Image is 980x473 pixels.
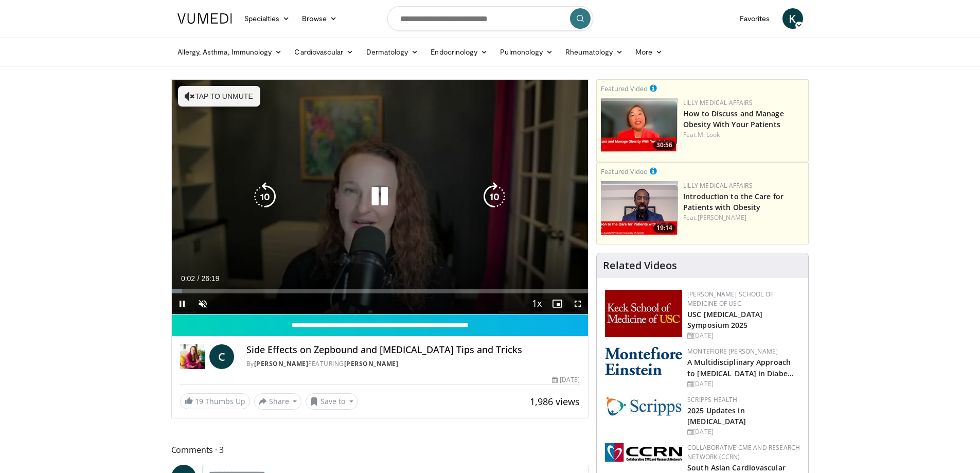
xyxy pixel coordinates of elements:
[494,42,559,62] a: Pulmonology
[360,42,425,62] a: Dermatology
[552,375,580,384] div: [DATE]
[605,347,682,375] img: b0142b4c-93a1-4b58-8f91-5265c282693c.png.150x105_q85_autocrop_double_scale_upscale_version-0.2.png
[254,359,309,368] a: [PERSON_NAME]
[782,8,803,29] a: K
[172,289,589,293] div: Progress Bar
[178,86,260,107] button: Tap to unmute
[238,8,296,29] a: Specialties
[171,443,589,457] span: Comments 3
[629,42,669,62] a: More
[254,393,302,410] button: Share
[687,290,773,308] a: [PERSON_NAME] School of Medicine of USC
[246,359,580,369] div: By FEATURING
[687,427,800,436] div: [DATE]
[601,84,648,93] small: Featured Video
[601,98,678,152] img: c98a6a29-1ea0-4bd5-8cf5-4d1e188984a7.png.150x105_q85_crop-smart_upscale.png
[683,213,804,222] div: Feat.
[171,42,289,62] a: Allergy, Asthma, Immunology
[177,13,232,24] img: VuMedi Logo
[687,443,800,461] a: Collaborative CME and Research Network (CCRN)
[683,181,753,190] a: Lilly Medical Affairs
[172,80,589,314] video-js: Video Player
[683,191,783,212] a: Introduction to the Care for Patients with Obesity
[192,293,213,314] button: Unmute
[424,42,494,62] a: Endocrinology
[653,141,675,150] span: 30:56
[603,259,677,272] h4: Related Videos
[687,379,800,389] div: [DATE]
[201,274,219,283] span: 26:19
[198,274,200,283] span: /
[683,98,753,107] a: Lilly Medical Affairs
[181,274,195,283] span: 0:02
[246,344,580,356] h4: Side Effects on Zepbound and [MEDICAL_DATA] Tips and Tricks
[601,181,678,235] a: 19:14
[547,293,567,314] button: Enable picture-in-picture mode
[530,395,580,408] span: 1,986 views
[180,393,250,409] a: 19 Thumbs Up
[734,8,776,29] a: Favorites
[698,130,720,139] a: M. Look
[180,344,205,369] img: Dr. Carolynn Francavilla
[605,395,682,416] img: c9f2b0b7-b02a-4276-a72a-b0cbb4230bc1.jpg.150x105_q85_autocrop_double_scale_upscale_version-0.2.jpg
[687,309,762,330] a: USC [MEDICAL_DATA] Symposium 2025
[296,8,343,29] a: Browse
[687,347,778,356] a: Montefiore [PERSON_NAME]
[683,130,804,139] div: Feat.
[195,396,203,406] span: 19
[601,167,648,176] small: Featured Video
[698,213,746,222] a: [PERSON_NAME]
[306,393,358,410] button: Save to
[601,98,678,152] a: 30:56
[653,223,675,233] span: 19:14
[559,42,629,62] a: Rheumatology
[683,109,784,129] a: How to Discuss and Manage Obesity With Your Patients
[288,42,360,62] a: Cardiovascular
[172,293,192,314] button: Pause
[687,357,794,378] a: A Multidisciplinary Approach to [MEDICAL_DATA] in Diabe…
[526,293,547,314] button: Playback Rate
[209,344,234,369] a: C
[605,290,682,337] img: 7b941f1f-d101-407a-8bfa-07bd47db01ba.png.150x105_q85_autocrop_double_scale_upscale_version-0.2.jpg
[387,6,593,31] input: Search topics, interventions
[605,443,682,462] img: a04ee3ba-8487-4636-b0fb-5e8d268f3737.png.150x105_q85_autocrop_double_scale_upscale_version-0.2.png
[687,395,737,404] a: Scripps Health
[344,359,399,368] a: [PERSON_NAME]
[687,331,800,340] div: [DATE]
[687,406,746,426] a: 2025 Updates in [MEDICAL_DATA]
[567,293,588,314] button: Fullscreen
[601,181,678,235] img: acc2e291-ced4-4dd5-b17b-d06994da28f3.png.150x105_q85_crop-smart_upscale.png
